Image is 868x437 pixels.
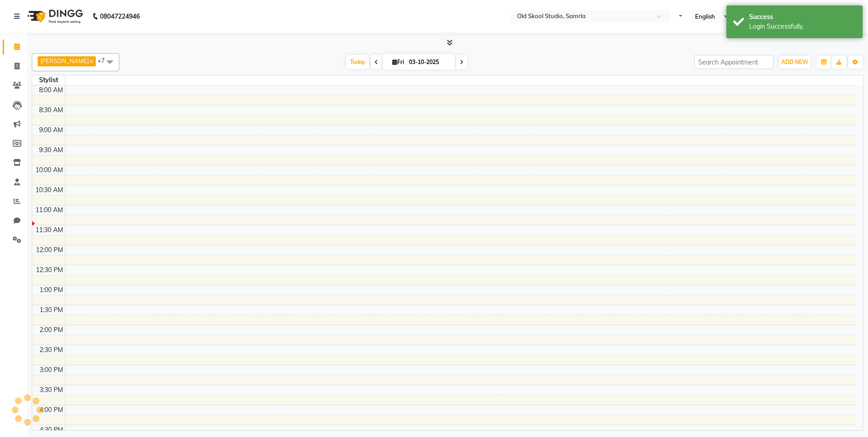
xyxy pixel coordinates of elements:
div: 11:30 AM [34,225,65,235]
div: 12:00 PM [34,245,65,255]
div: 3:00 PM [38,365,65,375]
div: Login Successfully. [749,22,856,31]
div: 10:00 AM [34,165,65,175]
div: 3:30 PM [38,385,65,395]
img: logo [23,4,85,29]
span: Today [346,55,369,69]
div: 11:00 AM [34,205,65,215]
a: x [89,57,93,65]
div: 10:30 AM [34,185,65,195]
b: 08047224946 [100,4,140,29]
div: 12:30 PM [34,265,65,275]
div: 2:00 PM [38,325,65,335]
div: 2:30 PM [38,345,65,355]
input: 2025-10-03 [406,55,452,69]
div: 1:30 PM [38,305,65,315]
span: Fri [390,59,406,65]
div: 8:30 AM [37,105,65,115]
div: 8:00 AM [37,85,65,95]
div: Success [749,12,856,22]
button: ADD NEW [779,56,810,69]
span: ADD NEW [781,59,808,65]
span: [PERSON_NAME] [40,57,89,65]
div: 1:00 PM [38,285,65,295]
div: 9:00 AM [37,125,65,135]
span: +7 [98,57,112,64]
div: 9:30 AM [37,145,65,155]
div: 4:00 PM [38,405,65,415]
div: Stylist [32,75,65,85]
div: 4:30 PM [38,425,65,435]
input: Search Appointment [694,55,774,69]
